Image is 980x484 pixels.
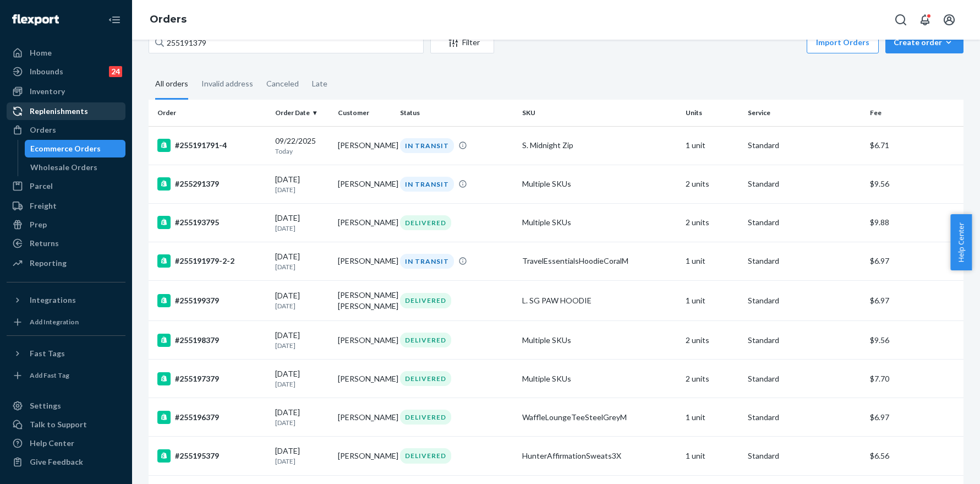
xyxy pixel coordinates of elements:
div: IN TRANSIT [400,138,454,153]
div: Add Integration [30,317,79,327]
span: Help Center [950,214,972,270]
td: $6.97 [866,242,963,280]
button: Open Search Box [890,9,912,31]
div: All orders [155,69,188,100]
p: Standard [748,217,861,228]
p: Standard [748,373,861,384]
td: Multiple SKUs [518,165,681,203]
td: $6.56 [866,437,963,475]
td: 1 unit [681,242,744,280]
td: Multiple SKUs [518,360,681,398]
p: Standard [748,140,861,151]
td: 1 unit [681,126,744,165]
th: Fee [866,100,963,126]
div: #255199379 [157,294,266,307]
a: Home [7,44,125,62]
div: Prep [30,219,47,230]
div: [DATE] [275,251,329,271]
div: Late [312,69,327,98]
div: Help Center [30,438,74,449]
button: Give Feedback [7,453,125,471]
td: $6.97 [866,398,963,437]
div: #255191979-2-2 [157,254,266,268]
div: DELIVERED [400,410,451,425]
a: Wholesale Orders [25,159,126,176]
p: [DATE] [275,185,329,194]
a: Add Integration [7,313,125,331]
div: Wholesale Orders [30,162,97,173]
a: Orders [150,13,187,25]
div: Fast Tags [30,348,65,359]
td: [PERSON_NAME] [333,437,396,475]
div: DELIVERED [400,333,451,347]
div: Create order [894,37,955,48]
p: Today [275,146,329,156]
td: [PERSON_NAME] [333,165,396,203]
div: [DATE] [275,445,329,466]
div: DELIVERED [400,293,451,308]
th: Service [743,100,866,126]
td: 2 units [681,203,744,242]
div: Canceled [266,69,299,98]
button: Fast Tags [7,345,125,362]
div: Filter [431,37,494,48]
button: Filter [430,31,494,53]
th: Status [396,100,518,126]
div: DELIVERED [400,371,451,386]
td: [PERSON_NAME] [PERSON_NAME] [333,281,396,321]
p: Standard [748,295,861,306]
a: Orders [7,121,125,139]
div: Give Feedback [30,456,83,467]
a: Add Fast Tag [7,367,125,384]
div: IN TRANSIT [400,254,454,269]
a: Talk to Support [7,416,125,433]
td: 2 units [681,321,744,360]
div: Customer [338,108,392,117]
td: $9.88 [866,203,963,242]
td: 2 units [681,360,744,398]
div: #255197379 [157,372,266,385]
p: Standard [748,412,861,423]
p: [DATE] [275,301,329,311]
p: Standard [748,450,861,461]
a: Help Center [7,434,125,452]
div: [DATE] [275,290,329,311]
th: Order Date [271,100,333,126]
th: Order [149,100,271,126]
td: [PERSON_NAME] [333,360,396,398]
div: Orders [30,124,56,135]
div: Talk to Support [30,419,87,430]
td: $9.56 [866,321,963,360]
div: HunterAffirmationSweats3X [522,450,676,461]
ol: breadcrumbs [141,4,195,36]
div: Parcel [30,181,53,192]
div: [DATE] [275,368,329,389]
a: Ecommerce Orders [25,140,126,157]
td: 1 unit [681,281,744,321]
div: Add Fast Tag [30,371,69,380]
div: Inventory [30,86,65,97]
div: Reporting [30,258,67,269]
div: #255195379 [157,449,266,463]
td: [PERSON_NAME] [333,398,396,437]
a: Returns [7,235,125,252]
div: #255191791-4 [157,139,266,152]
td: $6.97 [866,281,963,321]
a: Inventory [7,83,125,100]
a: Settings [7,397,125,415]
td: 2 units [681,165,744,203]
td: Multiple SKUs [518,203,681,242]
a: Freight [7,197,125,215]
div: #255193795 [157,216,266,229]
a: Prep [7,216,125,233]
td: [PERSON_NAME] [333,242,396,280]
td: $7.70 [866,360,963,398]
img: Flexport logo [12,14,59,25]
button: Integrations [7,291,125,309]
div: DELIVERED [400,215,451,230]
p: [DATE] [275,341,329,350]
div: Ecommerce Orders [30,143,101,154]
button: Create order [885,31,963,53]
input: Search orders [149,31,424,53]
td: Multiple SKUs [518,321,681,360]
